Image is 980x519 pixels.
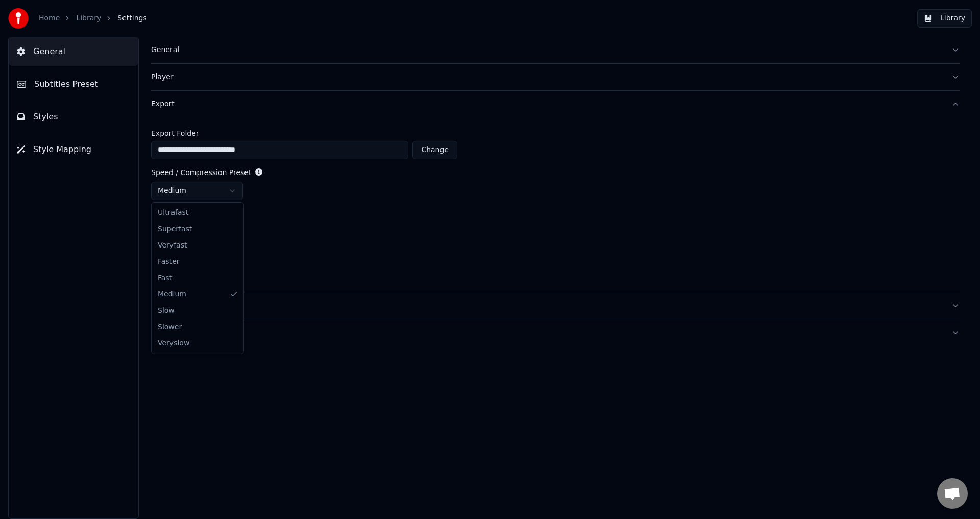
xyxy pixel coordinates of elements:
span: ultrafast [158,208,188,218]
span: fast [158,273,172,283]
span: faster [158,257,180,267]
span: slow [158,306,175,316]
span: superfast [158,224,192,234]
span: medium [158,289,186,300]
span: veryslow [158,338,189,349]
span: veryfast [158,240,187,251]
span: slower [158,322,182,332]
